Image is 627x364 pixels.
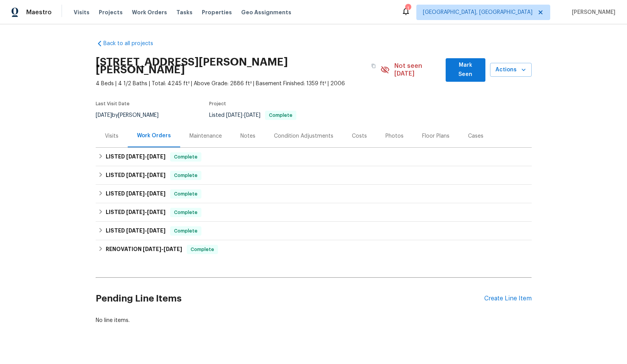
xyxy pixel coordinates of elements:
span: [PERSON_NAME] [569,8,615,16]
button: Copy Address [367,59,380,73]
div: Create Line Item [484,295,532,302]
span: Not seen [DATE] [394,62,441,78]
span: - [126,209,166,215]
span: [DATE] [126,172,145,178]
div: LISTED [DATE]-[DATE]Complete [96,185,532,203]
span: Project [209,101,226,106]
span: Complete [171,172,201,179]
span: Properties [202,8,232,16]
span: Mark Seen [452,61,479,79]
span: [DATE] [126,154,145,159]
div: RENOVATION [DATE]-[DATE]Complete [96,240,532,259]
div: Floor Plans [422,132,450,140]
span: Complete [171,209,201,216]
span: - [126,191,166,196]
span: Last Visit Date [96,101,130,106]
span: [DATE] [244,113,260,118]
span: [DATE] [147,191,166,196]
h6: LISTED [106,208,166,217]
div: LISTED [DATE]-[DATE]Complete [96,148,532,166]
div: Visits [105,132,118,140]
button: Mark Seen [446,58,485,82]
span: Tasks [176,10,193,15]
span: [DATE] [147,154,166,159]
span: [DATE] [147,209,166,215]
h6: LISTED [106,152,166,162]
span: [DATE] [126,191,145,196]
div: LISTED [DATE]-[DATE]Complete [96,166,532,185]
span: - [143,246,182,252]
span: Complete [171,153,201,161]
span: - [126,154,166,159]
span: [DATE] [164,246,182,252]
div: Costs [352,132,367,140]
h6: LISTED [106,189,166,199]
span: Listed [209,113,296,118]
span: Complete [266,113,296,118]
span: 4 Beds | 4 1/2 Baths | Total: 4245 ft² | Above Grade: 2886 ft² | Basement Finished: 1359 ft² | 2006 [96,80,381,88]
div: Photos [385,132,404,140]
div: Cases [468,132,483,140]
span: [DATE] [143,246,161,252]
div: Work Orders [137,132,171,140]
span: - [126,172,166,178]
h6: LISTED [106,171,166,180]
span: Geo Assignments [241,8,291,16]
h6: LISTED [106,226,166,236]
div: No line items. [96,317,532,324]
h6: RENOVATION [106,245,182,254]
span: - [126,228,166,233]
span: Visits [74,8,90,16]
div: LISTED [DATE]-[DATE]Complete [96,203,532,222]
span: - [226,113,260,118]
div: 1 [405,5,411,12]
div: Condition Adjustments [274,132,333,140]
span: [DATE] [147,172,166,178]
span: [DATE] [126,228,145,233]
span: Maestro [26,8,52,16]
span: Projects [99,8,123,16]
div: Maintenance [189,132,222,140]
span: Work Orders [132,8,167,16]
span: Actions [496,65,526,75]
span: Complete [188,246,217,253]
span: Complete [171,227,201,235]
span: Complete [171,190,201,198]
span: [GEOGRAPHIC_DATA], [GEOGRAPHIC_DATA] [423,8,532,16]
div: Notes [240,132,255,140]
a: Back to all projects [96,40,170,47]
div: LISTED [DATE]-[DATE]Complete [96,222,532,240]
span: [DATE] [147,228,166,233]
span: [DATE] [226,113,242,118]
span: [DATE] [126,209,145,215]
h2: [STREET_ADDRESS][PERSON_NAME][PERSON_NAME] [96,58,367,74]
span: [DATE] [96,113,112,118]
h2: Pending Line Items [96,281,484,317]
button: Actions [490,63,532,77]
div: by [PERSON_NAME] [96,111,168,120]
